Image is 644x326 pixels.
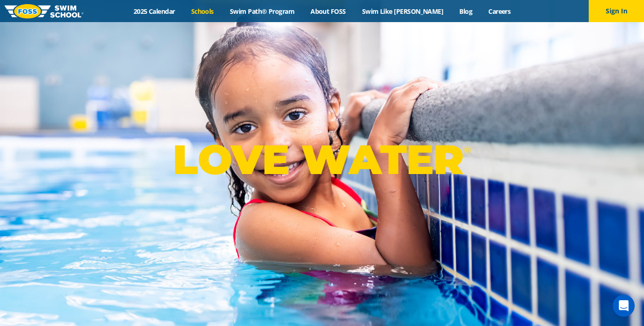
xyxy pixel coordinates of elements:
a: Careers [480,7,519,16]
a: 2025 Calendar [125,7,183,16]
a: Blog [451,7,480,16]
a: About FOSS [303,7,354,16]
a: Schools [183,7,222,16]
img: FOSS Swim School Logo [5,4,83,18]
sup: ® [463,144,471,156]
p: LOVE WATER [173,135,471,184]
a: Swim Like [PERSON_NAME] [354,7,451,16]
a: Swim Path® Program [222,7,302,16]
iframe: Intercom live chat [613,295,635,317]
